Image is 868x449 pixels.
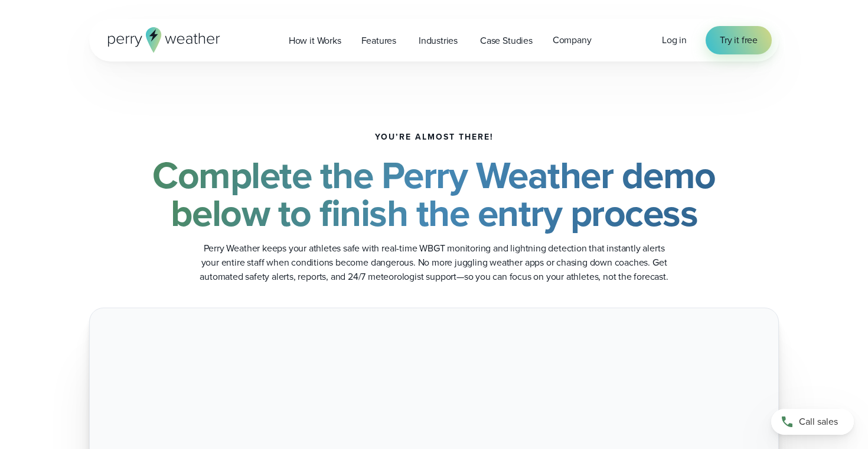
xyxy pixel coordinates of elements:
[553,33,592,47] span: Company
[198,241,670,284] p: Perry Weather keeps your athletes safe with real-time WBGT monitoring and lightning detection tha...
[470,28,543,53] a: Case Studies
[375,133,494,142] h5: You’re almost there!
[799,415,838,429] span: Call sales
[662,33,687,47] span: Log in
[289,34,341,48] span: How it Works
[480,34,533,48] span: Case Studies
[361,34,396,48] span: Features
[720,33,758,47] span: Try it free
[771,409,854,435] a: Call sales
[706,26,772,54] a: Try it free
[279,28,351,53] a: How it Works
[152,147,716,241] strong: Complete the Perry Weather demo below to finish the entry process
[662,33,687,47] a: Log in
[419,34,458,48] span: Industries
